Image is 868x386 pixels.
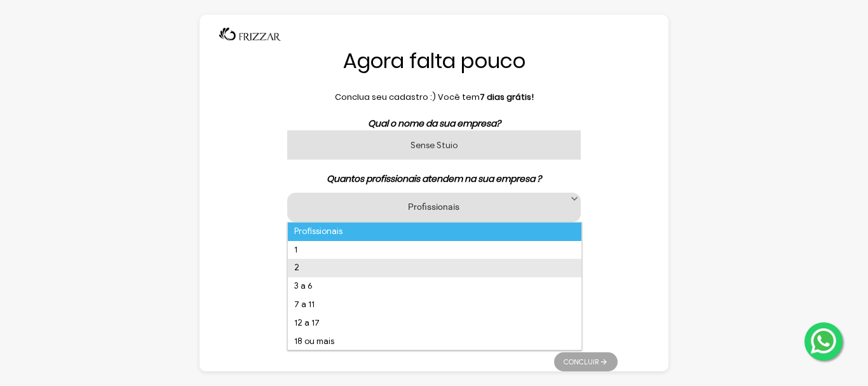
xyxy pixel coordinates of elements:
p: Qual sistema utilizava antes? [250,235,618,248]
p: Qual o nome da sua empresa? [250,117,618,130]
li: 12 a 17 [288,314,581,333]
p: Quantos profissionais atendem na sua empresa ? [250,172,618,186]
h1: Agora falta pouco [250,48,618,74]
li: 1 [288,241,581,259]
li: 3 a 6 [288,277,581,296]
ul: Pagination [554,346,618,371]
p: Conclua seu cadastro :) Você tem [250,91,618,104]
li: Profissionais [288,223,581,241]
p: Veio por algum de nossos parceiros? [250,297,618,310]
li: 7 a 11 [288,296,581,314]
li: 2 [288,259,581,277]
label: Profissionais [303,200,565,212]
img: whatsapp.png [808,326,839,356]
input: Nome da sua empresa [287,130,581,160]
b: 7 dias grátis! [480,91,534,103]
li: 18 ou mais [288,333,581,351]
